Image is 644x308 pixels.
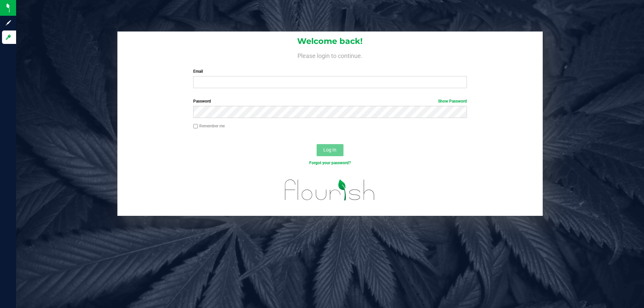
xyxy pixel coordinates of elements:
[309,161,351,165] a: Forgot your password?
[317,144,343,156] button: Log In
[117,37,543,46] h1: Welcome back!
[438,99,467,104] a: Show Password
[193,123,225,129] label: Remember me
[277,173,383,207] img: flourish_logo.svg
[193,68,467,74] label: Email
[117,51,543,59] h4: Please login to continue.
[5,34,12,41] inline-svg: Log in
[5,19,12,26] inline-svg: Sign up
[193,124,198,129] input: Remember me
[193,99,211,104] span: Password
[323,147,336,152] span: Log In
